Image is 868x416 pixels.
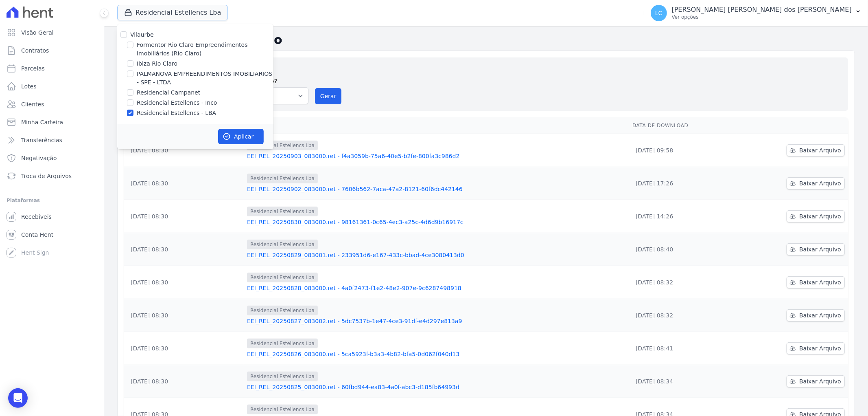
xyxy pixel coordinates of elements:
[124,332,244,365] td: [DATE] 08:30
[247,405,318,414] span: Residencial Estellencs Lba
[124,134,244,167] td: [DATE] 08:30
[799,146,841,154] span: Baixar Arquivo
[247,284,626,292] a: EEI_REL_20250828_083000.ret - 4a0f2473-f1e2-48e2-907e-9c6287498918
[3,227,101,243] a: Conta Hent
[3,78,101,95] a: Lotes
[644,2,868,24] button: LC [PERSON_NAME] [PERSON_NAME] dos [PERSON_NAME] Ver opções
[799,245,841,253] span: Baixar Arquivo
[117,33,855,47] h2: Exportações de Retorno
[3,60,101,77] a: Parcelas
[799,179,841,187] span: Baixar Arquivo
[3,209,101,225] a: Recebíveis
[21,46,49,55] span: Contratos
[247,141,318,150] span: Residencial Estellencs Lba
[672,14,852,20] p: Ver opções
[3,150,101,166] a: Negativação
[787,375,845,387] a: Baixar Arquivo
[629,134,737,167] td: [DATE] 09:58
[629,233,737,266] td: [DATE] 08:40
[137,109,216,117] label: Residencial Estellencs - LBA
[247,240,318,249] span: Residencial Estellencs Lba
[247,185,626,193] a: EEI_REL_20250902_083000.ret - 7606b562-7aca-47a2-8121-60f6dc442146
[21,231,53,239] span: Conta Hent
[124,365,244,398] td: [DATE] 08:30
[137,99,217,107] label: Residencial Estellencs - Inco
[787,243,845,255] a: Baixar Arquivo
[655,10,662,16] span: LC
[137,59,177,68] label: Ibiza Rio Claro
[247,306,318,315] span: Residencial Estellencs Lba
[3,168,101,184] a: Troca de Arquivos
[315,88,342,104] button: Gerar
[21,136,62,144] span: Transferências
[21,82,37,90] span: Lotes
[130,31,154,38] label: Vilaurbe
[247,339,318,348] span: Residencial Estellencs Lba
[247,207,318,216] span: Residencial Estellencs Lba
[629,365,737,398] td: [DATE] 08:34
[137,70,273,87] label: PALMANOVA EMPREENDIMENTOS IMOBILIARIOS - SPE - LTDA
[7,196,97,205] div: Plataformas
[247,372,318,381] span: Residencial Estellencs Lba
[799,344,841,352] span: Baixar Arquivo
[787,309,845,321] a: Baixar Arquivo
[3,42,101,59] a: Contratos
[787,342,845,354] a: Baixar Arquivo
[21,172,72,180] span: Troca de Arquivos
[247,273,318,282] span: Residencial Estellencs Lba
[629,167,737,200] td: [DATE] 17:26
[117,5,228,20] button: Residencial Estellencs Lba
[137,88,200,97] label: Residencial Campanet
[629,266,737,299] td: [DATE] 08:32
[3,24,101,41] a: Visão Geral
[247,251,626,259] a: EEI_REL_20250829_083001.ret - 233951d6-e167-433c-bbad-4ce3080413d0
[21,213,52,221] span: Recebíveis
[21,154,57,162] span: Negativação
[21,64,45,73] span: Parcelas
[247,218,626,226] a: EEI_REL_20250830_083000.ret - 98161361-0c65-4ec3-a25c-4d6d9b16917c
[137,41,273,58] label: Formentor Rio Claro Empreendimentos Imobiliários (Rio Claro)
[629,200,737,233] td: [DATE] 14:26
[629,332,737,365] td: [DATE] 08:41
[124,200,244,233] td: [DATE] 08:30
[247,174,318,183] span: Residencial Estellencs Lba
[799,311,841,319] span: Baixar Arquivo
[244,117,629,134] th: Arquivo
[787,210,845,222] a: Baixar Arquivo
[799,212,841,220] span: Baixar Arquivo
[124,299,244,332] td: [DATE] 08:30
[247,383,626,391] a: EEI_REL_20250825_083000.ret - 60fbd944-ea83-4a0f-abc3-d185fb64993d
[629,299,737,332] td: [DATE] 08:32
[799,278,841,286] span: Baixar Arquivo
[629,117,737,134] th: Data de Download
[247,350,626,358] a: EEI_REL_20250826_083000.ret - 5ca5923f-b3a3-4b82-bfa5-0d062f040d13
[3,132,101,148] a: Transferências
[247,317,626,325] a: EEI_REL_20250827_083002.ret - 5dc7537b-1e47-4ce3-91df-e4d297e813a9
[21,29,54,37] span: Visão Geral
[124,233,244,266] td: [DATE] 08:30
[672,6,852,14] p: [PERSON_NAME] [PERSON_NAME] dos [PERSON_NAME]
[787,276,845,288] a: Baixar Arquivo
[799,377,841,385] span: Baixar Arquivo
[247,152,626,160] a: EEI_REL_20250903_083000.ret - f4a3059b-75a6-40e5-b2fe-800fa3c986d2
[3,96,101,112] a: Clientes
[21,118,63,126] span: Minha Carteira
[124,167,244,200] td: [DATE] 08:30
[787,144,845,156] a: Baixar Arquivo
[8,388,28,408] div: Open Intercom Messenger
[3,114,101,130] a: Minha Carteira
[124,266,244,299] td: [DATE] 08:30
[218,129,264,144] button: Aplicar
[787,177,845,189] a: Baixar Arquivo
[21,100,44,108] span: Clientes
